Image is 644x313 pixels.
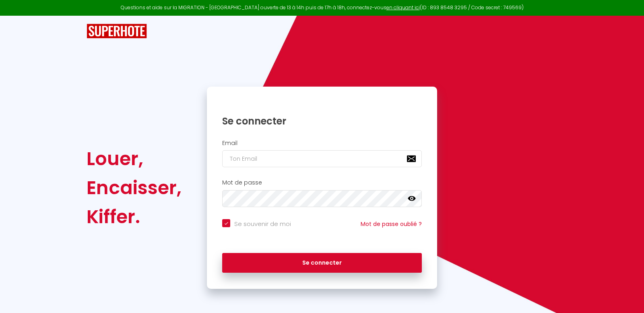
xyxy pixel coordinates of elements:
[222,179,422,186] h2: Mot de passe
[222,253,422,273] button: Se connecter
[222,150,422,167] input: Ton Email
[87,173,182,202] div: Encaisser,
[87,144,182,173] div: Louer,
[222,115,422,127] h1: Se connecter
[87,202,182,231] div: Kiffer.
[87,24,147,39] img: SuperHote logo
[222,140,422,147] h2: Email
[386,4,420,11] a: en cliquant ici
[361,220,422,228] a: Mot de passe oublié ?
